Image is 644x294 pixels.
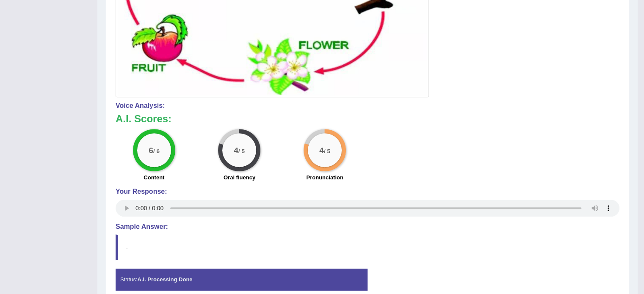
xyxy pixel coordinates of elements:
[137,276,192,283] strong: A.I. Processing Done
[116,113,171,124] b: A.I. Scores:
[116,234,619,260] blockquote: .
[306,173,343,181] label: Pronunciation
[116,188,619,195] h4: Your Response:
[149,146,153,155] big: 6
[324,148,330,154] small: / 5
[153,148,160,154] small: / 6
[319,146,324,155] big: 4
[144,173,164,181] label: Content
[224,173,255,181] label: Oral fluency
[116,102,619,110] h4: Voice Analysis:
[116,269,368,290] div: Status:
[238,148,245,154] small: / 5
[116,223,619,231] h4: Sample Answer:
[234,146,239,155] big: 4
